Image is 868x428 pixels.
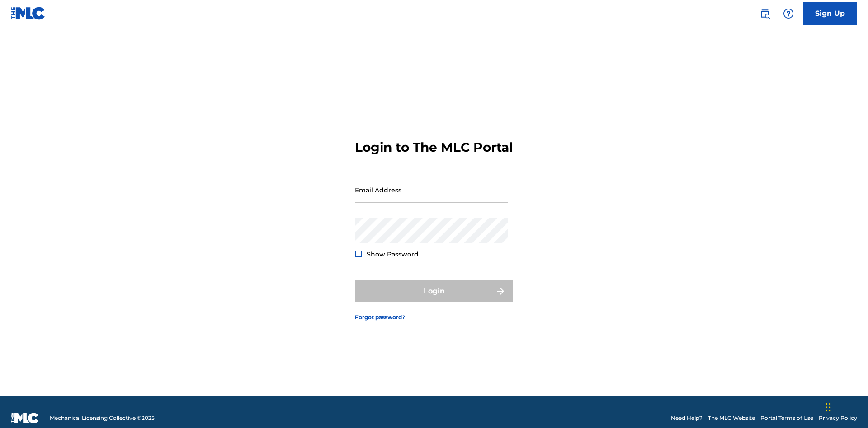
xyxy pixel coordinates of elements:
[826,394,831,421] div: Drag
[708,414,755,422] a: The MLC Website
[783,8,794,19] img: help
[819,414,857,422] a: Privacy Policy
[11,413,39,423] img: logo
[11,7,46,20] img: MLC Logo
[760,414,813,422] a: Portal Terms of Use
[367,250,419,258] span: Show Password
[355,140,513,155] h3: Login to The MLC Portal
[759,8,770,19] img: search
[355,313,405,321] a: Forgot password?
[756,5,774,23] a: Public Search
[779,5,797,23] div: Help
[671,414,703,422] a: Need Help?
[823,385,868,428] iframe: Chat Widget
[50,414,155,422] span: Mechanical Licensing Collective © 2025
[803,2,857,25] a: Sign Up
